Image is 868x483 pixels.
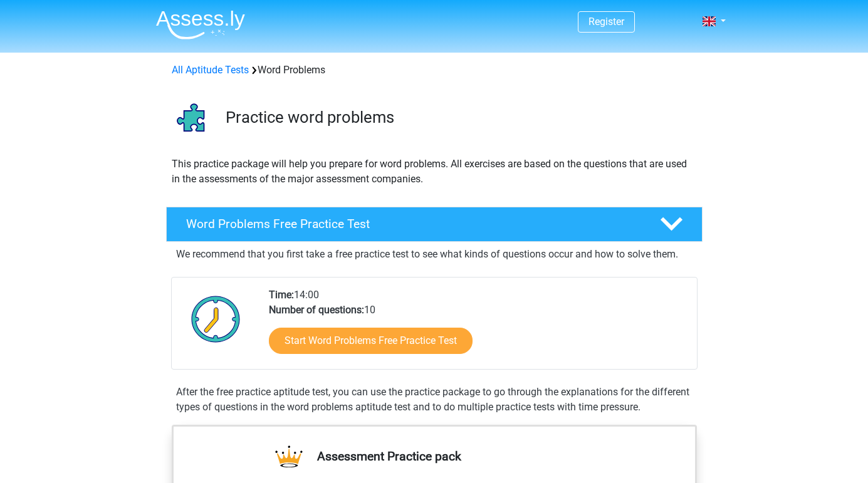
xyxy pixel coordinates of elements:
[161,207,708,242] a: Word Problems Free Practice Test
[167,93,220,146] img: word problems
[156,10,245,39] img: Assessly
[176,247,693,262] p: We recommend that you first take a free practice test to see what kinds of questions occur and ho...
[184,288,248,350] img: Clock
[186,217,640,231] h4: Word Problems Free Practice Test
[259,288,696,369] div: 14:00 10
[269,289,294,301] b: Time:
[588,16,624,28] a: Register
[226,108,693,127] h3: Practice word problems
[171,385,698,415] div: After the free practice aptitude test, you can use the practice package to go through the explana...
[167,63,702,78] div: Word Problems
[172,157,697,187] p: This practice package will help you prepare for word problems. All exercises are based on the que...
[269,304,364,316] b: Number of questions:
[269,328,473,354] a: Start Word Problems Free Practice Test
[172,64,249,76] a: All Aptitude Tests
